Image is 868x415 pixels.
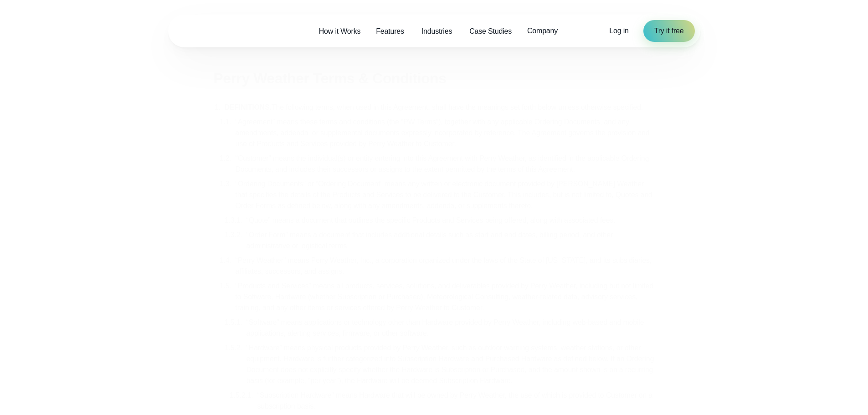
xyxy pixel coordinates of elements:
span: How it Works [319,26,361,37]
a: How it Works [311,22,369,41]
span: Features [376,26,404,37]
a: Try it free [643,20,695,42]
a: Log in [609,26,628,36]
span: Case Studies [469,26,512,37]
span: Log in [609,27,628,35]
a: Case Studies [462,22,519,41]
span: Try it free [654,26,684,36]
span: Company [527,26,558,36]
span: Industries [421,26,452,37]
